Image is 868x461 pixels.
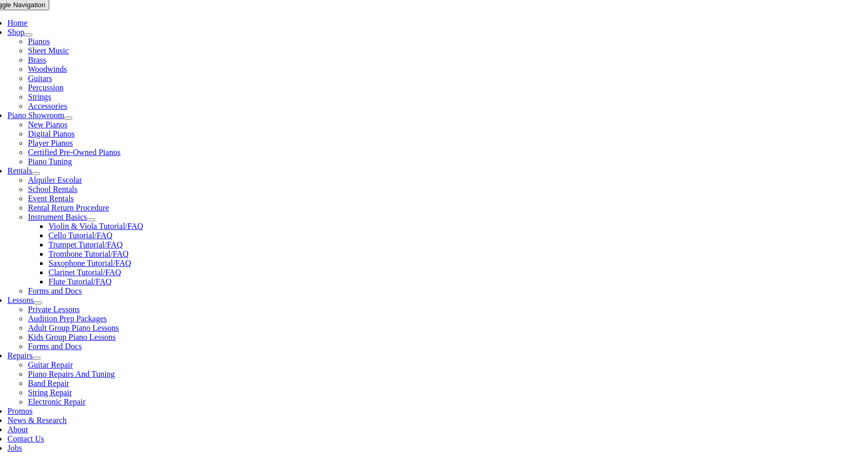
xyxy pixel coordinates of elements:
[7,444,22,452] a: Jobs
[48,231,112,240] a: Cello Tutorial/FAQ
[28,213,87,221] a: Instrument Basics
[7,18,27,27] a: Home
[48,222,143,230] a: Violin & Viola Tutorial/FAQ
[28,102,67,110] a: Accessories
[28,194,73,203] a: Event Rentals
[34,301,42,304] button: Open submenu of Lessons
[48,277,111,286] a: Flute Tutorial/FAQ
[48,268,121,277] a: Clarinet Tutorial/FAQ
[28,314,107,323] a: Audition Prep Packages
[7,434,44,443] a: Contact Us
[28,360,73,369] a: Guitar Repair
[28,203,109,212] a: Rental Return Procedure
[28,370,114,378] a: Piano Repairs And Tuning
[28,388,72,397] a: String Repair
[28,185,77,194] a: School Rentals
[28,55,46,64] a: Brass
[28,139,73,147] a: Player Pianos
[28,286,82,295] a: Forms and Docs
[7,28,24,36] a: Shop
[28,120,67,129] a: New Pianos
[28,74,52,83] a: Guitars
[28,176,82,184] a: Alquiler Escolar
[7,351,32,360] a: Repairs
[64,117,72,120] button: Open submenu of Piano Showroom
[28,333,115,341] a: Kids Group Piano Lessons
[87,218,95,221] button: Open submenu of Instrument Basics
[28,37,50,46] a: Pianos
[28,305,80,314] a: Private Lessons
[48,240,122,249] a: Trumpet Tutorial/FAQ
[7,296,34,304] a: Lessons
[7,111,64,120] a: Piano Showroom
[7,407,32,415] a: Promos
[28,92,51,101] a: Strings
[28,323,119,332] a: Adult Group Piano Lessons
[28,65,67,73] a: Woodwinds
[32,172,40,175] button: Open submenu of Rentals
[28,46,69,55] a: Sheet Music
[48,249,128,258] a: Trombone Tutorial/FAQ
[48,259,131,267] a: Saxophone Tutorial/FAQ
[28,397,85,406] a: Electronic Repair
[28,83,63,92] a: Percussion
[7,416,67,425] a: News & Research
[7,425,28,434] a: About
[28,157,72,166] a: Piano Tuning
[28,342,82,351] a: Forms and Docs
[28,129,74,138] a: Digital Pianos
[24,33,32,36] button: Open submenu of Shop
[7,166,32,175] a: Rentals
[32,357,41,360] button: Open submenu of Repairs
[28,148,120,157] a: Certified Pre-Owned Pianos
[28,379,69,388] a: Band Repair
